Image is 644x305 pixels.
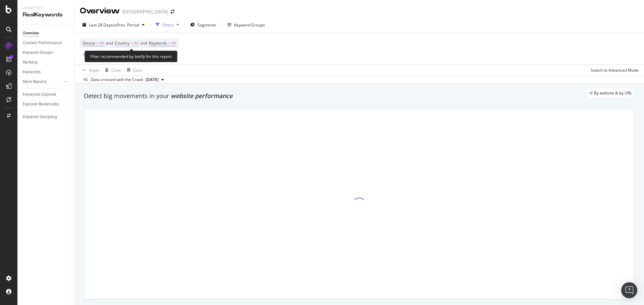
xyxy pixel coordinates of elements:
[23,5,69,11] div: Analytics
[100,39,104,48] span: All
[170,9,174,14] div: arrow-right-arrow-left
[23,59,38,66] div: Ranking
[80,19,147,30] button: Last 28 DaysvsPrev. Period
[23,69,69,76] a: Keywords
[113,22,139,28] span: vs Prev. Period
[23,59,69,66] a: Ranking
[80,51,107,59] button: Add Filter
[23,113,57,121] div: Keyword Sampling
[146,77,159,83] span: 2025 Aug. 31st
[586,88,635,98] div: legacy label
[23,49,53,56] div: Keyword Groups
[23,40,62,47] div: Content Performance
[594,91,632,95] span: By website & by URL
[122,8,168,15] div: [GEOGRAPHIC_DATA]
[83,40,95,46] span: Device
[134,39,139,48] span: All
[198,22,216,28] span: Segments
[102,65,121,75] button: Clear
[124,65,142,75] button: Save
[23,91,56,98] div: Keywords Explorer
[133,67,142,73] div: Save
[187,19,219,30] button: Segments
[149,40,167,46] span: Keywords
[23,78,63,85] a: More Reports
[115,40,129,46] span: Country
[23,11,69,19] div: RealKeywords
[591,67,639,73] div: Switch to Advanced Mode
[162,22,174,28] div: Filters
[23,49,69,56] a: Keyword Groups
[621,282,637,298] div: Open Intercom Messenger
[130,40,133,46] span: =
[143,76,167,84] button: [DATE]
[106,40,113,46] span: and
[23,101,59,108] div: Explorer Bookmarks
[89,22,113,28] span: Last 28 Days
[89,67,99,73] div: Apply
[225,19,268,30] button: Keyword Groups
[23,30,69,37] a: Overview
[153,19,182,30] button: Filters
[140,40,147,46] span: and
[23,101,69,108] a: Explorer Bookmarks
[23,113,69,121] a: Keyword Sampling
[23,40,69,47] a: Content Performance
[168,40,170,46] span: =
[111,67,121,73] div: Clear
[80,5,120,17] div: Overview
[171,39,176,48] span: All
[23,78,47,85] div: More Reports
[85,51,177,62] div: Filter recommended by botify for this report
[234,22,265,28] div: Keyword Groups
[91,77,143,83] div: Data crossed with the Crawl
[96,40,99,46] span: =
[23,91,69,98] a: Keywords Explorer
[588,65,639,75] button: Switch to Advanced Mode
[23,30,39,37] div: Overview
[23,69,41,76] div: Keywords
[80,65,99,75] button: Apply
